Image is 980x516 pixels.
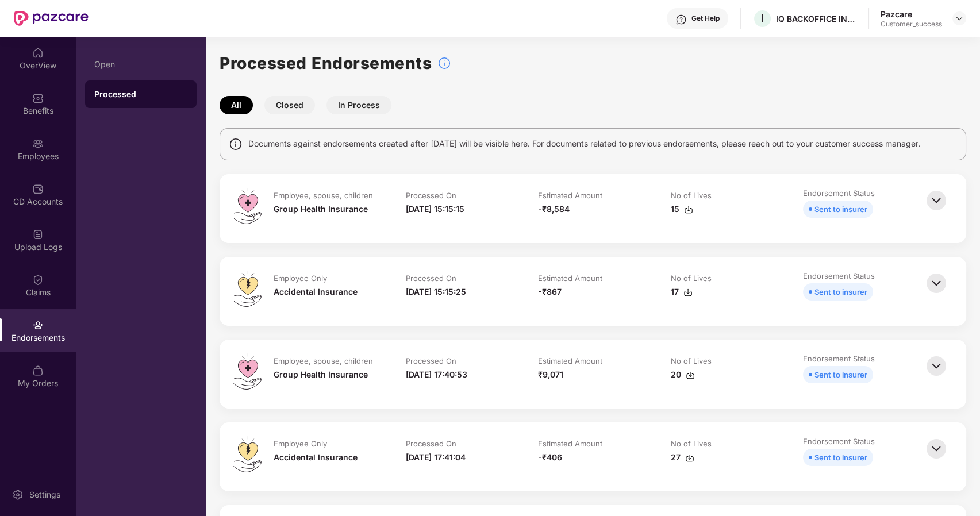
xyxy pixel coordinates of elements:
[233,188,262,224] img: svg+xml;base64,PHN2ZyB4bWxucz0iaHR0cDovL3d3dy53My5vcmcvMjAwMC9zdmciIHdpZHRoPSI0OS4zMiIgaGVpZ2h0PS...
[776,13,856,24] div: IQ BACKOFFICE INDIA PRIVATE LIMITED
[814,203,867,215] div: Sent to insurer
[406,190,456,201] div: Processed On
[671,451,694,464] div: 27
[538,273,602,283] div: Estimated Amount
[32,138,44,149] img: svg+xml;base64,PHN2ZyBpZD0iRW1wbG95ZWVzIiB4bWxucz0iaHR0cDovL3d3dy53My5vcmcvMjAwMC9zdmciIHdpZHRoPS...
[671,438,712,449] div: No of Lives
[274,273,327,283] div: Employee Only
[671,273,712,283] div: No of Lives
[924,188,949,213] img: svg+xml;base64,PHN2ZyBpZD0iQmFjay0zMngzMiIgeG1sbnM9Imh0dHA6Ly93d3cudzMub3JnLzIwMDAvc3ZnIiB3aWR0aD...
[803,353,875,364] div: Endorsement Status
[406,451,466,464] div: [DATE] 17:41:04
[538,190,602,201] div: Estimated Amount
[671,203,693,215] div: 15
[538,203,570,215] div: -₹8,584
[691,14,720,23] div: Get Help
[538,356,602,366] div: Estimated Amount
[32,319,44,331] img: svg+xml;base64,PHN2ZyBpZD0iRW5kb3JzZW1lbnRzIiB4bWxucz0iaHR0cDovL3d3dy53My5vcmcvMjAwMC9zdmciIHdpZH...
[220,51,432,76] h1: Processed Endorsements
[32,274,44,286] img: svg+xml;base64,PHN2ZyBpZD0iQ2xhaW0iIHhtbG5zPSJodHRwOi8vd3d3LnczLm9yZy8yMDAwL3N2ZyIgd2lkdGg9IjIwIi...
[406,203,464,215] div: [DATE] 15:15:15
[814,286,867,298] div: Sent to insurer
[406,286,466,298] div: [DATE] 15:15:25
[274,451,358,464] div: Accidental Insurance
[32,47,44,59] img: svg+xml;base64,PHN2ZyBpZD0iSG9tZSIgeG1sbnM9Imh0dHA6Ly93d3cudzMub3JnLzIwMDAvc3ZnIiB3aWR0aD0iMjAiIG...
[274,438,327,449] div: Employee Only
[803,188,875,198] div: Endorsement Status
[685,453,694,463] img: svg+xml;base64,PHN2ZyBpZD0iRG93bmxvYWQtMzJ4MzIiIHhtbG5zPSJodHRwOi8vd3d3LnczLm9yZy8yMDAwL3N2ZyIgd2...
[220,96,253,114] button: All
[924,436,949,461] img: svg+xml;base64,PHN2ZyBpZD0iQmFjay0zMngzMiIgeG1sbnM9Imh0dHA6Ly93d3cudzMub3JnLzIwMDAvc3ZnIiB3aWR0aD...
[406,356,456,366] div: Processed On
[233,436,262,472] img: svg+xml;base64,PHN2ZyB4bWxucz0iaHR0cDovL3d3dy53My5vcmcvMjAwMC9zdmciIHdpZHRoPSI0OS4zMiIgaGVpZ2h0PS...
[14,11,89,26] img: New Pazcare Logo
[538,368,563,381] div: ₹9,071
[924,353,949,379] img: svg+xml;base64,PHN2ZyBpZD0iQmFjay0zMngzMiIgeG1sbnM9Imh0dHA6Ly93d3cudzMub3JnLzIwMDAvc3ZnIiB3aWR0aD...
[32,93,44,104] img: svg+xml;base64,PHN2ZyBpZD0iQmVuZWZpdHMiIHhtbG5zPSJodHRwOi8vd3d3LnczLm9yZy8yMDAwL3N2ZyIgd2lkdGg9Ij...
[94,60,187,69] div: Open
[683,288,693,297] img: svg+xml;base64,PHN2ZyBpZD0iRG93bmxvYWQtMzJ4MzIiIHhtbG5zPSJodHRwOi8vd3d3LnczLm9yZy8yMDAwL3N2ZyIgd2...
[233,353,262,390] img: svg+xml;base64,PHN2ZyB4bWxucz0iaHR0cDovL3d3dy53My5vcmcvMjAwMC9zdmciIHdpZHRoPSI0OS4zMiIgaGVpZ2h0PS...
[12,489,24,500] img: svg+xml;base64,PHN2ZyBpZD0iU2V0dGluZy0yMHgyMCIgeG1sbnM9Imh0dHA6Ly93d3cudzMub3JnLzIwMDAvc3ZnIiB3aW...
[437,56,451,70] img: svg+xml;base64,PHN2ZyBpZD0iSW5mb18tXzMyeDMyIiBkYXRhLW5hbWU9IkluZm8gLSAzMngzMiIgeG1sbnM9Imh0dHA6Ly...
[686,371,695,380] img: svg+xml;base64,PHN2ZyBpZD0iRG93bmxvYWQtMzJ4MzIiIHhtbG5zPSJodHRwOi8vd3d3LnczLm9yZy8yMDAwL3N2ZyIgd2...
[264,96,315,114] button: Closed
[881,20,942,29] div: Customer_success
[761,11,764,25] span: I
[538,438,602,449] div: Estimated Amount
[671,356,712,366] div: No of Lives
[229,137,243,151] img: svg+xml;base64,PHN2ZyBpZD0iSW5mbyIgeG1sbnM9Imh0dHA6Ly93d3cudzMub3JnLzIwMDAvc3ZnIiB3aWR0aD0iMTQiIG...
[32,229,44,240] img: svg+xml;base64,PHN2ZyBpZD0iVXBsb2FkX0xvZ3MiIGRhdGEtbmFtZT0iVXBsb2FkIExvZ3MiIHhtbG5zPSJodHRwOi8vd3...
[671,368,695,381] div: 20
[538,286,562,298] div: -₹867
[924,271,949,296] img: svg+xml;base64,PHN2ZyBpZD0iQmFjay0zMngzMiIgeG1sbnM9Imh0dHA6Ly93d3cudzMub3JnLzIwMDAvc3ZnIiB3aWR0aD...
[274,356,373,366] div: Employee, spouse, children
[274,190,373,201] div: Employee, spouse, children
[814,368,867,381] div: Sent to insurer
[955,14,964,23] img: svg+xml;base64,PHN2ZyBpZD0iRHJvcGRvd24tMzJ4MzIiIHhtbG5zPSJodHRwOi8vd3d3LnczLm9yZy8yMDAwL3N2ZyIgd2...
[274,203,368,215] div: Group Health Insurance
[26,489,64,500] div: Settings
[684,205,693,214] img: svg+xml;base64,PHN2ZyBpZD0iRG93bmxvYWQtMzJ4MzIiIHhtbG5zPSJodHRwOi8vd3d3LnczLm9yZy8yMDAwL3N2ZyIgd2...
[406,273,456,283] div: Processed On
[538,451,562,464] div: -₹406
[671,286,693,298] div: 17
[803,271,875,281] div: Endorsement Status
[32,183,44,195] img: svg+xml;base64,PHN2ZyBpZD0iQ0RfQWNjb3VudHMiIGRhdGEtbmFtZT0iQ0QgQWNjb3VudHMiIHhtbG5zPSJodHRwOi8vd3...
[406,438,456,449] div: Processed On
[675,14,687,25] img: svg+xml;base64,PHN2ZyBpZD0iSGVscC0zMngzMiIgeG1sbnM9Imh0dHA6Ly93d3cudzMub3JnLzIwMDAvc3ZnIiB3aWR0aD...
[233,271,262,307] img: svg+xml;base64,PHN2ZyB4bWxucz0iaHR0cDovL3d3dy53My5vcmcvMjAwMC9zdmciIHdpZHRoPSI0OS4zMiIgaGVpZ2h0PS...
[32,365,44,376] img: svg+xml;base64,PHN2ZyBpZD0iTXlfT3JkZXJzIiBkYXRhLW5hbWU9Ik15IE9yZGVycyIgeG1sbnM9Imh0dHA6Ly93d3cudz...
[248,137,921,150] span: Documents against endorsements created after [DATE] will be visible here. For documents related t...
[274,368,368,381] div: Group Health Insurance
[94,88,187,100] div: Processed
[803,436,875,446] div: Endorsement Status
[881,9,942,20] div: Pazcare
[406,368,467,381] div: [DATE] 17:40:53
[326,96,391,114] button: In Process
[671,190,712,201] div: No of Lives
[814,451,867,464] div: Sent to insurer
[274,286,358,298] div: Accidental Insurance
